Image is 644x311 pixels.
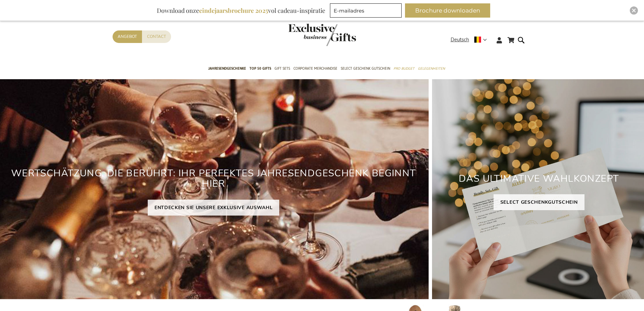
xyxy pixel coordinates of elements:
span: Select Geschenk Gutschein [341,65,390,72]
span: TOP 50 Gifts [249,65,271,72]
span: Gelegenheiten [418,65,445,72]
div: Close [630,6,638,15]
a: SELECT GESCHENKGUTSCHEIN [494,194,585,210]
b: eindejaarsbrochure 2025 [199,6,268,15]
a: Contact [142,30,171,43]
a: store logo [288,24,322,46]
img: Close [632,8,636,13]
span: Pro Budget [393,65,414,72]
img: Exclusive Business gifts logo [288,24,356,46]
span: Deutsch [451,36,469,44]
form: marketing offers and promotions [330,3,404,20]
a: Angebot [113,30,142,43]
span: Corporate Merchandise [293,65,337,72]
span: Gift Sets [275,65,290,72]
div: Download onze vol cadeau-inspiratie [154,3,328,18]
span: Jahresendgeschenke [208,65,246,72]
input: E-mailadres [330,3,402,18]
a: ENTDECKEN SIE UNSERE EXKLUSIVE AUSWAHL [148,200,280,216]
div: Deutsch [451,36,491,44]
button: Brochure downloaden [405,3,490,18]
